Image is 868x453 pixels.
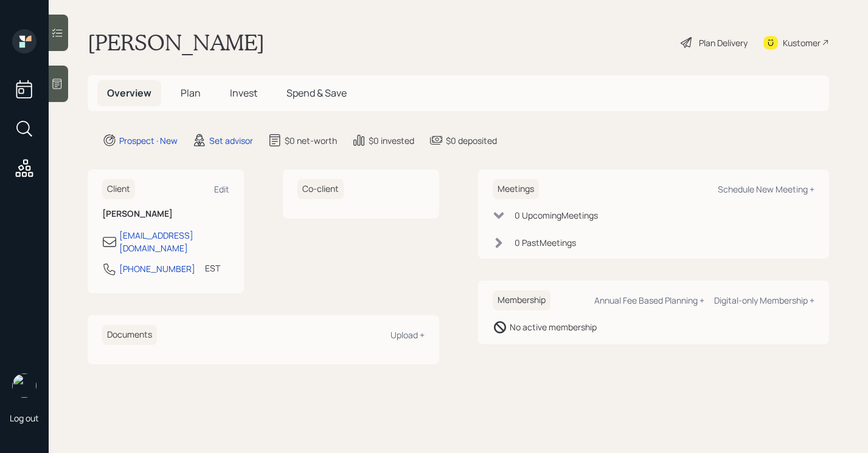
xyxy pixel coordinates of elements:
[515,209,598,222] div: 0 Upcoming Meeting s
[297,179,344,199] h6: Co-client
[286,86,347,100] span: Spend & Save
[515,236,576,249] div: 0 Past Meeting s
[205,262,220,274] div: EST
[699,36,748,49] div: Plan Delivery
[369,134,414,147] div: $0 invested
[102,179,135,199] h6: Client
[12,373,36,398] img: retirable_logo.png
[107,86,151,100] span: Overview
[510,321,597,333] div: No active membership
[119,134,178,147] div: Prospect · New
[285,134,337,147] div: $0 net-worth
[714,295,814,306] div: Digital-only Membership +
[446,134,497,147] div: $0 deposited
[119,229,229,254] div: [EMAIL_ADDRESS][DOMAIN_NAME]
[594,295,704,306] div: Annual Fee Based Planning +
[493,290,550,310] h6: Membership
[102,325,157,345] h6: Documents
[493,179,539,199] h6: Meetings
[88,29,265,56] h1: [PERSON_NAME]
[783,36,821,49] div: Kustomer
[10,412,39,424] div: Log out
[102,209,229,219] h6: [PERSON_NAME]
[209,134,253,147] div: Set advisor
[181,86,201,100] span: Plan
[391,329,425,341] div: Upload +
[718,183,814,195] div: Schedule New Meeting +
[230,86,257,100] span: Invest
[214,183,229,195] div: Edit
[119,262,195,275] div: [PHONE_NUMBER]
